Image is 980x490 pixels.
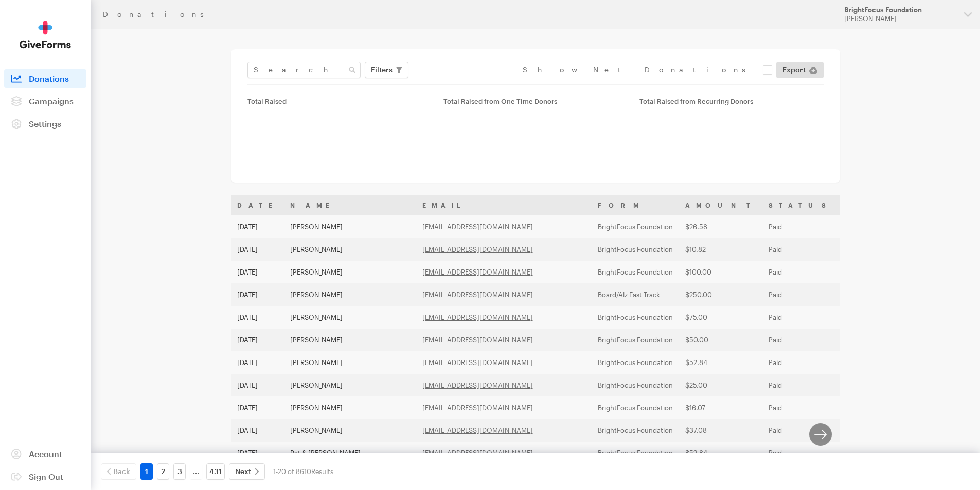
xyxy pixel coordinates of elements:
td: [DATE] [231,283,284,306]
input: Search Name & Email [247,62,361,78]
td: [DATE] [231,261,284,283]
td: [PERSON_NAME] [284,329,416,351]
td: $16.07 [679,396,762,419]
a: [EMAIL_ADDRESS][DOMAIN_NAME] [422,268,533,276]
span: Sign Out [29,471,63,481]
td: [PERSON_NAME] [284,374,416,396]
td: One time [838,283,956,306]
td: One time [838,419,956,442]
td: BrightFocus Foundation [592,396,679,419]
td: Paid [762,351,838,374]
td: [DATE] [231,442,284,464]
td: [PERSON_NAME] [284,419,416,442]
a: Export [776,62,824,78]
a: Next [229,463,265,480]
td: [DATE] [231,374,284,396]
td: Paid [762,419,838,442]
div: [PERSON_NAME] [844,14,956,23]
td: $52.84 [679,442,762,464]
th: Amount [679,195,762,215]
td: BrightFocus Foundation [592,374,679,396]
td: [PERSON_NAME] [284,238,416,261]
td: [DATE] [231,396,284,419]
td: $250.00 [679,283,762,306]
td: $100.00 [679,261,762,283]
img: GiveForms [20,21,71,49]
th: Email [416,195,592,215]
span: Export [782,64,806,76]
a: Donations [4,69,86,88]
td: One time [838,396,956,419]
th: Date [231,195,284,215]
td: Paid [762,374,838,396]
td: $26.58 [679,215,762,238]
td: [DATE] [231,215,284,238]
td: One time [838,306,956,329]
td: BrightFocus Foundation [592,329,679,351]
td: [PERSON_NAME] [284,351,416,374]
td: BrightFocus Foundation [592,306,679,329]
td: [DATE] [231,238,284,261]
td: $10.82 [679,238,762,261]
th: Form [592,195,679,215]
div: Total Raised from One Time Donors [443,97,627,105]
td: [DATE] [231,351,284,374]
td: One time [838,261,956,283]
td: $37.08 [679,419,762,442]
a: Campaigns [4,92,86,111]
td: One time [838,215,956,238]
td: [PERSON_NAME] [284,283,416,306]
td: $50.00 [679,329,762,351]
button: Filters [365,62,408,78]
td: BrightFocus Foundation [592,215,679,238]
td: One time [838,351,956,374]
th: Name [284,195,416,215]
td: [DATE] [231,306,284,329]
td: Paid [762,215,838,238]
a: [EMAIL_ADDRESS][DOMAIN_NAME] [422,336,533,344]
div: BrightFocus Foundation [844,6,956,14]
a: Sign Out [4,467,86,486]
td: $25.00 [679,374,762,396]
a: 431 [206,463,225,480]
a: [EMAIL_ADDRESS][DOMAIN_NAME] [422,381,533,389]
a: [EMAIL_ADDRESS][DOMAIN_NAME] [422,404,533,412]
a: [EMAIL_ADDRESS][DOMAIN_NAME] [422,223,533,231]
span: Filters [371,64,393,76]
td: Paid [762,283,838,306]
div: Total Raised [247,97,431,105]
td: Paid [762,396,838,419]
td: Paid [762,306,838,329]
td: Paid [762,238,838,261]
a: [EMAIL_ADDRESS][DOMAIN_NAME] [422,245,533,253]
a: [EMAIL_ADDRESS][DOMAIN_NAME] [422,426,533,434]
td: [PERSON_NAME] [284,306,416,329]
td: Paid [762,442,838,464]
td: Monthly [838,374,956,396]
td: Paid [762,261,838,283]
span: Results [311,467,333,476]
a: Settings [4,115,86,133]
a: 3 [173,463,186,480]
span: Campaigns [29,96,74,106]
td: One time [838,238,956,261]
span: Next [235,465,251,478]
td: BrightFocus Foundation [592,261,679,283]
td: Monthly [838,329,956,351]
td: BrightFocus Foundation [592,442,679,464]
div: 1-20 of 8610 [273,463,333,480]
td: [PERSON_NAME] [284,261,416,283]
th: Status [762,195,838,215]
td: [DATE] [231,419,284,442]
span: Donations [29,74,69,83]
a: [EMAIL_ADDRESS][DOMAIN_NAME] [422,313,533,321]
td: $52.84 [679,351,762,374]
td: Paid [762,329,838,351]
a: 2 [157,463,169,480]
td: [PERSON_NAME] [284,396,416,419]
a: [EMAIL_ADDRESS][DOMAIN_NAME] [422,291,533,299]
a: [EMAIL_ADDRESS][DOMAIN_NAME] [422,449,533,457]
td: $75.00 [679,306,762,329]
td: BrightFocus Foundation [592,419,679,442]
div: Total Raised from Recurring Donors [639,97,823,105]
